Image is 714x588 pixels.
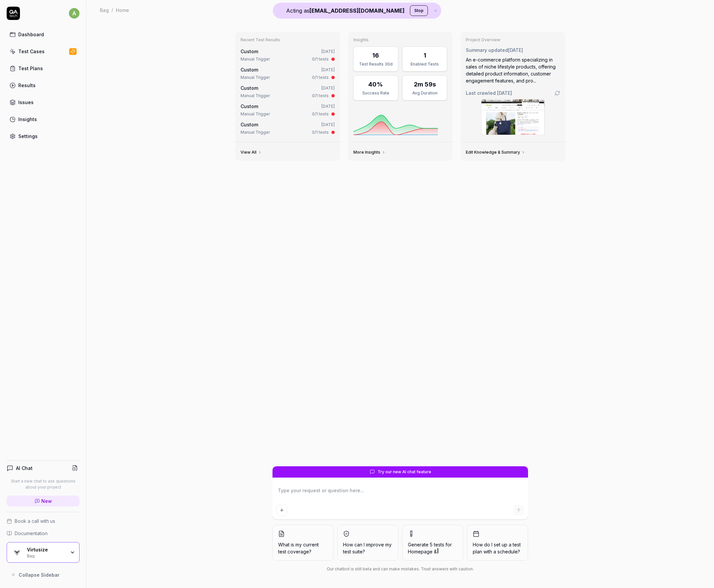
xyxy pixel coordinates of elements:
div: Manual Trigger [241,111,270,117]
a: Edit Knowledge & Summary [466,150,525,155]
div: 0/1 tests [312,111,329,117]
div: Issues [18,99,34,106]
span: a [69,8,80,19]
time: [DATE] [497,90,512,96]
button: Virtusize LogoVirtusizeBag [7,542,80,563]
div: Results [18,82,36,89]
a: View All [241,150,262,155]
time: [DATE] [321,67,335,72]
time: [DATE] [321,85,335,90]
a: Dashboard [7,28,80,41]
a: Book a call with us [7,517,80,524]
div: Virtusize [27,547,66,553]
a: Issues [7,96,80,109]
time: [DATE] [321,122,335,127]
span: What is my current test coverage? [278,541,328,555]
span: Book a call with us [15,517,55,524]
button: a [69,7,80,20]
span: Custom [241,67,258,73]
div: 0/1 tests [312,74,329,80]
a: Custom[DATE]Manual Trigger0/1 tests [239,83,336,100]
button: Stop [410,5,428,16]
div: / [111,7,113,13]
h3: Insights [353,37,447,43]
div: Enabled Tests [407,61,443,67]
button: How can I improve my test suite? [337,525,398,561]
div: Bag [27,553,66,558]
div: Test Plans [18,65,43,72]
p: Start a new chat to ask questions about your project [7,478,80,490]
div: 0/1 tests [312,93,329,99]
div: Test Results 30d [358,61,394,67]
h3: Recent Test Results [241,37,335,43]
span: Custom [241,49,258,54]
a: Test Cases [7,45,80,58]
span: Custom [241,103,258,109]
span: Homepage & [408,549,437,554]
div: Our chatbot is still beta and can make mistakes. Trust answers with caution. [272,566,528,572]
a: Custom[DATE]Manual Trigger0/1 tests [239,120,336,137]
a: New [7,496,80,507]
span: Generate 5 tests for [408,541,457,555]
a: Settings [7,130,80,143]
a: Go to crawling settings [555,90,560,96]
div: 2m 59s [414,80,436,89]
button: Generate 5 tests forHomepage & [402,525,463,561]
span: Custom [241,122,258,127]
div: Test Cases [18,48,45,55]
a: Custom[DATE]Manual Trigger0/1 tests [239,65,336,82]
button: Add attachment [276,505,287,515]
div: Home [116,7,129,13]
button: What is my current test coverage? [272,525,333,561]
span: New [41,498,52,505]
button: Collapse Sidebar [7,568,80,581]
div: Manual Trigger [241,74,270,80]
h4: AI Chat [16,465,33,472]
time: [DATE] [508,47,523,53]
div: Bag [100,7,109,13]
div: 0/1 tests [312,56,329,62]
div: Dashboard [18,31,44,38]
time: [DATE] [321,104,335,109]
span: Documentation [15,530,48,537]
span: How do I set up a test plan with a schedule? [473,541,522,555]
button: How do I set up a test plan with a schedule? [467,525,528,561]
a: Test Plans [7,62,80,75]
span: How can I improve my test suite? [343,541,393,555]
a: Results [7,79,80,92]
div: Insights [18,116,37,123]
div: 40% [368,80,383,89]
div: Settings [18,133,38,140]
a: Insights [7,113,80,126]
time: [DATE] [321,49,335,54]
img: Screenshot [481,99,545,135]
div: An e-commerce platform specializing in sales of niche lifestyle products, offering detailed produ... [466,56,560,84]
span: Custom [241,85,258,91]
div: 16 [372,51,379,60]
span: Try our new AI chat feature [378,469,431,475]
div: Manual Trigger [241,56,270,62]
a: Custom[DATE]Manual Trigger0/1 tests [239,101,336,118]
a: Documentation [7,530,80,537]
h3: Project Overview [466,37,560,43]
span: Summary updated [466,47,508,53]
span: Last crawled [466,89,512,96]
span: Collapse Sidebar [19,571,60,578]
a: Custom[DATE]Manual Trigger0/1 tests [239,47,336,64]
div: 0/1 tests [312,129,329,135]
a: More Insights [353,150,386,155]
div: Success Rate [358,90,394,96]
div: 1 [424,51,426,60]
div: Manual Trigger [241,93,270,99]
div: Manual Trigger [241,129,270,135]
img: Virtusize Logo [11,546,23,558]
div: Avg Duration [407,90,443,96]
